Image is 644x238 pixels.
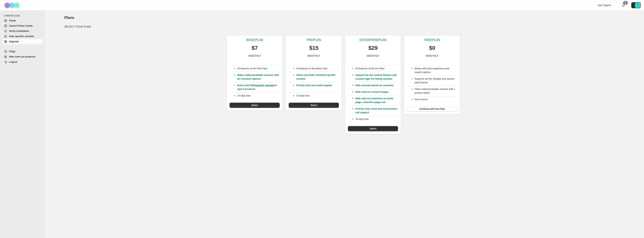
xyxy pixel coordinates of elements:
[635,3,640,8] span: Avatar with initials H
[414,67,457,74] li: Works with both dropdowns and swatch options
[255,84,274,87] a: specific variants
[296,94,339,98] p: 14 days trial
[2,34,43,39] a: Hide specific variants
[9,40,19,43] span: Upgrade
[9,19,16,22] span: Setup
[237,73,280,81] p: Hides sold/unavailable variants with all 3 product options
[355,73,398,81] p: Support for the custom themes and custom logic for hiding variants
[2,39,43,44] a: Upgrade
[9,50,15,53] span: FAQs
[355,117,398,121] p: 14 days trial
[359,38,386,42] p: ENTERPRISE PLAN
[4,14,43,17] span: CAMOUFLAGE
[370,127,376,130] span: Select
[3,0,22,10] img: Camouflage
[414,98,457,101] li: Free forever
[355,97,398,104] p: Hide sold out swatches on home page, collection pages etc
[296,73,339,81] p: Select and Hide unlimited specific variants
[637,4,638,6] text: H
[414,87,457,95] li: Hides sold/unavailable variants with 1 product option
[252,44,258,52] p: $7
[296,84,339,91] p: Priority chat and email support
[9,24,33,27] span: Variant Picker Guide
[355,67,398,70] p: All features of the Pro Plan
[309,44,318,52] p: $15
[355,84,398,87] p: Hide variants based on countries
[64,16,74,20] span: Plans
[426,54,438,58] p: MONTHLY
[289,103,339,108] button: Select
[307,38,321,42] p: PRO PLAN
[9,55,36,58] span: Hide sold out products
[2,18,43,23] a: Setup
[429,44,435,52] p: $0
[308,54,320,58] p: MONTHLY
[237,94,280,98] p: 14 days trial
[623,1,628,5] div: 0
[424,38,440,42] p: FREE PLAN
[248,54,261,58] p: MONTHLY
[9,30,29,32] span: Verify Installation
[368,44,378,52] p: $29
[246,38,263,42] p: BASIC PLAN
[237,67,280,70] p: All features of the Free Plan
[296,67,339,70] p: All features of the Basic Plan
[2,59,43,65] a: Logout
[367,54,379,58] p: MONTHLY
[2,23,43,28] a: Variant Picker Guide
[9,60,17,63] span: Logout
[348,126,398,131] button: Select
[64,25,623,28] p: SELECT YOUR PLAN!
[311,104,317,107] span: Select
[355,90,398,94] p: Hide sold out variant images
[2,49,43,54] a: FAQs
[230,103,280,108] button: Select
[9,35,34,38] span: Hide specific variants
[355,107,398,114] p: Priority chat, email and screenshare call support
[598,4,611,7] span: App Support
[237,84,280,91] p: Select and Hide of upto 5 products
[631,2,641,8] button: Avatar with initials H
[251,104,258,107] span: Select
[414,77,457,84] li: Supports all free Shopify and various paid themes
[419,107,445,110] span: Continue with Free Plan
[407,106,457,112] button: Continue with Free Plan
[2,28,43,34] a: Verify Installation
[622,3,625,7] a: 0
[2,54,43,59] a: Hide sold out products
